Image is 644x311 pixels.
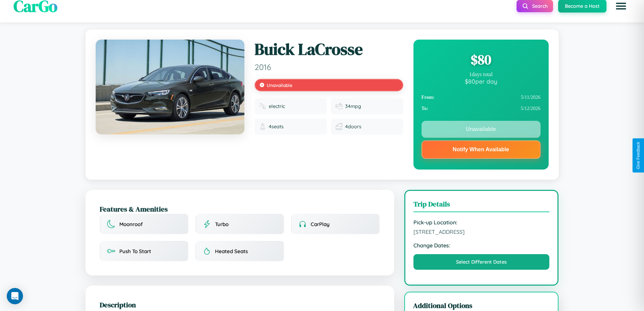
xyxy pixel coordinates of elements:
[422,140,541,159] button: Notify When Available
[119,248,151,254] span: Push To Start
[532,3,548,9] span: Search
[269,103,285,109] span: electric
[96,40,244,134] img: Buick LaCrosse 2016
[413,219,550,226] strong: Pick-up Location:
[422,71,541,77] div: 1 days total
[345,124,361,130] span: 4 doors
[422,77,541,85] div: $ 80 per day
[422,106,428,111] strong: To:
[413,199,550,212] h3: Trip Details
[413,242,550,249] strong: Change Dates:
[255,40,403,59] h1: Buick LaCrosse
[336,103,342,110] img: Fuel efficiency
[7,288,23,304] div: Open Intercom Messenger
[422,94,435,100] strong: From:
[119,221,143,227] span: Moonroof
[259,123,266,130] img: Seats
[336,123,342,130] img: Doors
[267,82,292,88] span: Unavailable
[422,50,541,69] div: $ 80
[422,121,541,138] button: Unavailable
[255,62,403,72] span: 2016
[259,103,266,110] img: Fuel type
[311,221,330,227] span: CarPlay
[215,248,248,254] span: Heated Seats
[413,254,550,270] button: Select Different Dates
[100,300,380,310] h2: Description
[413,301,550,310] h3: Additional Options
[345,103,361,109] span: 34 mpg
[422,92,541,103] div: 5 / 11 / 2026
[269,124,284,130] span: 4 seats
[215,221,229,227] span: Turbo
[636,142,641,169] div: Give Feedback
[100,204,380,214] h2: Features & Amenities
[413,228,550,235] span: [STREET_ADDRESS]
[422,103,541,114] div: 5 / 12 / 2026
